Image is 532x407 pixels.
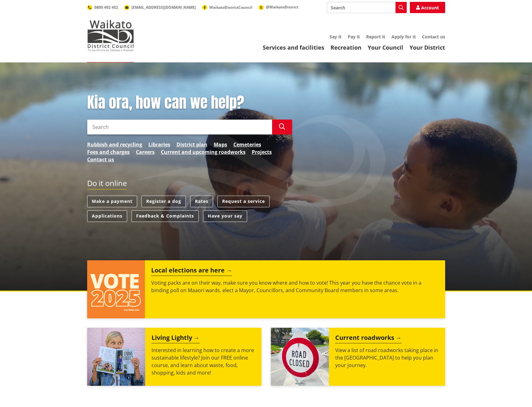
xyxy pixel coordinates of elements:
a: Your Council [368,44,403,51]
a: Apply for it [391,34,416,40]
a: Request a service [217,196,270,207]
p: Interested in learning how to create a more sustainable lifestyle? Join our FREE online course, a... [152,346,255,376]
a: Living Lightly Interested in learning how to create a more sustainable lifestyle? Join our FREE o... [87,328,261,386]
a: [EMAIL_ADDRESS][DOMAIN_NAME] [124,5,196,10]
a: Contact us [422,34,445,40]
p: Voting packs are on their way, make sure you know where and how to vote! This year you have the c... [151,279,439,294]
input: Search input [327,2,407,13]
a: WaikatoDistrictCouncil [202,5,252,10]
span: @WaikatoDistrict [266,4,298,10]
a: Applications [87,210,127,222]
span: [EMAIL_ADDRESS][DOMAIN_NAME] [132,5,196,10]
h2: Current roadworks [335,334,402,343]
a: Recreation [331,44,361,51]
a: Rates [190,196,213,207]
a: Projects [252,148,272,156]
h1: Kia ora, how can we help? [87,94,292,112]
a: Fees and charges [87,148,130,156]
a: Say it [330,34,341,40]
a: Local elections are here Voting packs are on their way, make sure you know where and how to vote!... [87,260,445,318]
a: Current and upcoming roadworks [161,148,246,156]
span: WaikatoDistrictCouncil [209,5,252,10]
p: View a list of road roadworks taking place in the [GEOGRAPHIC_DATA] to help you plan your journey. [335,346,439,369]
a: Services and facilities [263,44,324,51]
a: Pay it [348,34,360,40]
a: Cemeteries [233,141,261,148]
a: Have your say [203,210,247,222]
h2: Living Lightly [152,334,200,343]
a: Careers [136,148,155,156]
a: Make a payment [87,196,137,207]
a: 0800 492 452 [87,5,118,10]
h2: Local elections are here [151,267,232,276]
a: Contact us [87,156,114,163]
img: Waikato District Council - Te Kaunihera aa Takiwaa o Waikato [87,20,134,51]
a: @WaikatoDistrict [259,4,298,10]
img: Mainstream Green Workshop Series [87,328,145,386]
a: Register a dog [142,196,186,207]
img: Vote 2025 [87,260,145,318]
img: Road closed sign [271,328,329,386]
a: District plan [177,141,207,148]
input: Search input [87,120,272,135]
a: Rubbish and recycling [87,141,142,148]
span: 0800 492 452 [94,5,118,10]
a: Libraries [148,141,170,148]
a: Account [410,2,445,13]
a: Report it [366,34,385,40]
a: Feedback & Complaints [132,210,199,222]
a: Your District [410,44,445,51]
a: Maps [214,141,227,148]
a: Current roadworks View a list of road roadworks taking place in the [GEOGRAPHIC_DATA] to help you... [271,328,445,386]
h2: Do it online [87,179,127,190]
